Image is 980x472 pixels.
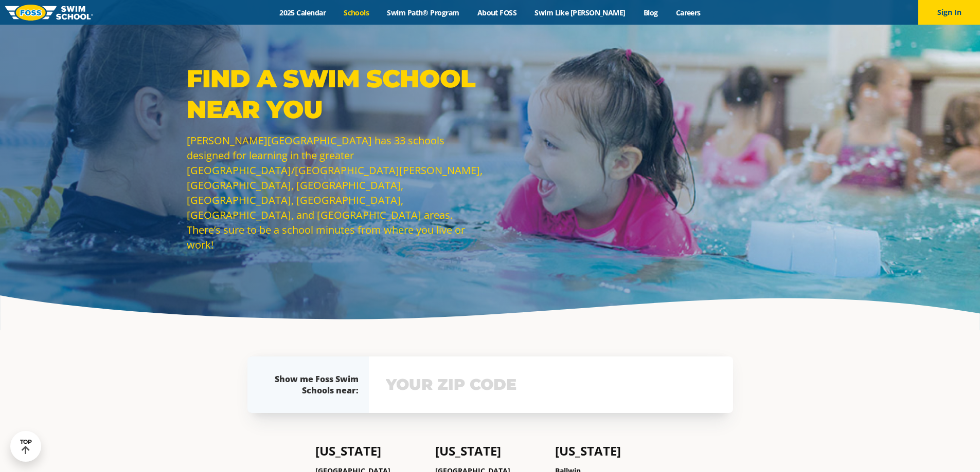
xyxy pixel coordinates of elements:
[555,444,665,458] h4: [US_STATE]
[187,133,485,252] p: [PERSON_NAME][GEOGRAPHIC_DATA] has 33 schools designed for learning in the greater [GEOGRAPHIC_DA...
[468,8,526,17] a: About FOSS
[271,8,335,17] a: 2025 Calendar
[378,8,468,17] a: Swim Path® Program
[667,8,709,17] a: Careers
[335,8,378,17] a: Schools
[5,5,93,21] img: FOSS Swim School Logo
[315,444,425,458] h4: [US_STATE]
[435,444,545,458] h4: [US_STATE]
[20,439,32,455] div: TOP
[634,8,667,17] a: Blog
[526,8,635,17] a: Swim Like [PERSON_NAME]
[268,373,359,396] div: Show me Foss Swim Schools near:
[383,370,719,400] input: YOUR ZIP CODE
[187,63,485,125] p: Find a Swim School Near You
